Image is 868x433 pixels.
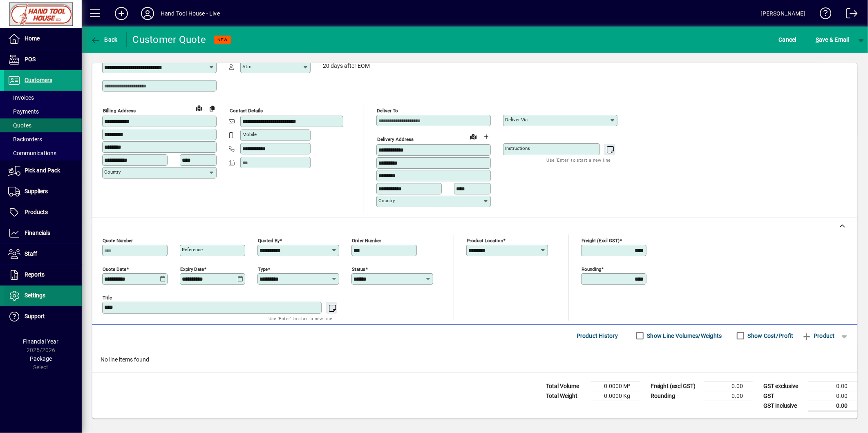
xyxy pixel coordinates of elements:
[777,32,799,47] button: Cancel
[591,391,640,401] td: 0.0000 Kg
[25,56,36,62] span: POS
[480,130,493,143] button: Choose address
[25,313,45,319] span: Support
[103,237,133,243] mat-label: Quote number
[8,122,31,129] span: Quotes
[4,91,82,105] a: Invoices
[8,94,34,101] span: Invoices
[182,247,203,252] mat-label: Reference
[759,391,808,401] td: GST
[808,391,857,401] td: 0.00
[704,381,753,391] td: 0.00
[134,6,161,21] button: Profile
[103,295,112,300] mat-label: Title
[104,169,121,175] mat-label: Country
[467,130,480,143] a: View on map
[161,7,220,20] div: Hand Tool House - Live
[816,33,849,46] span: ave & Email
[746,332,794,340] label: Show Cost/Profit
[4,118,82,132] a: Quotes
[761,7,805,20] div: [PERSON_NAME]
[92,347,857,372] div: No line items found
[378,198,395,203] mat-label: Country
[591,381,640,391] td: 0.0000 M³
[25,35,40,42] span: Home
[192,101,206,114] a: View on map
[180,266,204,272] mat-label: Expiry date
[759,401,808,411] td: GST inclusive
[4,265,82,285] a: Reports
[4,29,82,49] a: Home
[505,117,528,123] mat-label: Deliver via
[377,108,398,114] mat-label: Deliver To
[573,328,622,343] button: Product History
[582,266,601,272] mat-label: Rounding
[547,155,611,165] mat-hint: Use 'Enter' to start a new line
[814,2,832,28] a: Knowledge Base
[90,36,118,43] span: Back
[4,161,82,181] a: Pick and Pack
[82,32,127,47] app-page-header-button: Back
[323,63,370,69] span: 20 days after EOM
[242,64,251,69] mat-label: Attn
[467,237,503,243] mat-label: Product location
[647,391,704,401] td: Rounding
[8,150,56,156] span: Communications
[577,329,618,342] span: Product History
[25,188,48,194] span: Suppliers
[30,355,52,362] span: Package
[798,328,839,343] button: Product
[108,6,134,21] button: Add
[542,381,591,391] td: Total Volume
[25,271,45,278] span: Reports
[133,33,206,46] div: Customer Quote
[268,314,333,323] mat-hint: Use 'Enter' to start a new line
[816,36,819,43] span: S
[4,49,82,70] a: POS
[25,209,48,215] span: Products
[505,145,530,151] mat-label: Instructions
[25,167,60,174] span: Pick and Pack
[25,250,37,257] span: Staff
[25,230,50,236] span: Financials
[779,33,797,46] span: Cancel
[582,237,620,243] mat-label: Freight (excl GST)
[4,146,82,160] a: Communications
[802,329,835,342] span: Product
[4,306,82,327] a: Support
[704,391,753,401] td: 0.00
[647,381,704,391] td: Freight (excl GST)
[542,391,591,401] td: Total Weight
[352,266,365,272] mat-label: Status
[812,32,853,47] button: Save & Email
[646,332,722,340] label: Show Line Volumes/Weights
[808,401,857,411] td: 0.00
[352,237,381,243] mat-label: Order number
[840,2,858,28] a: Logout
[4,244,82,264] a: Staff
[258,237,280,243] mat-label: Quoted by
[25,292,45,299] span: Settings
[103,266,126,272] mat-label: Quote date
[25,77,52,83] span: Customers
[258,266,268,272] mat-label: Type
[4,105,82,118] a: Payments
[88,32,120,47] button: Back
[4,286,82,306] a: Settings
[4,132,82,146] a: Backorders
[759,381,808,391] td: GST exclusive
[242,132,257,137] mat-label: Mobile
[217,37,228,42] span: NEW
[4,202,82,223] a: Products
[4,223,82,243] a: Financials
[8,136,42,143] span: Backorders
[206,102,219,115] button: Copy to Delivery address
[23,338,59,345] span: Financial Year
[808,381,857,391] td: 0.00
[4,181,82,202] a: Suppliers
[8,108,39,115] span: Payments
